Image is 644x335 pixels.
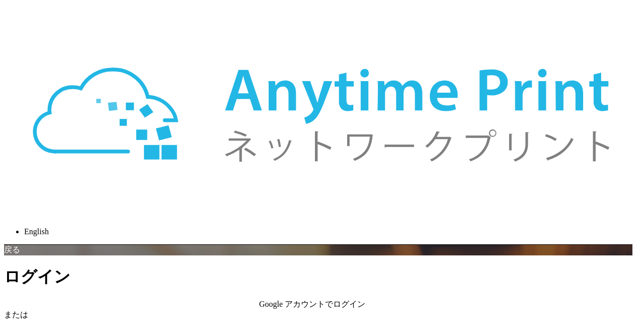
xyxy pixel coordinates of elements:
a: English [24,227,49,236]
a: 戻る [4,245,20,254]
div: または [4,310,632,320]
img: anytime_print_blue_japanese_228x75.svg [10,12,632,217]
h1: ログイン [4,266,632,288]
span: Google アカウントでログイン [259,300,365,308]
